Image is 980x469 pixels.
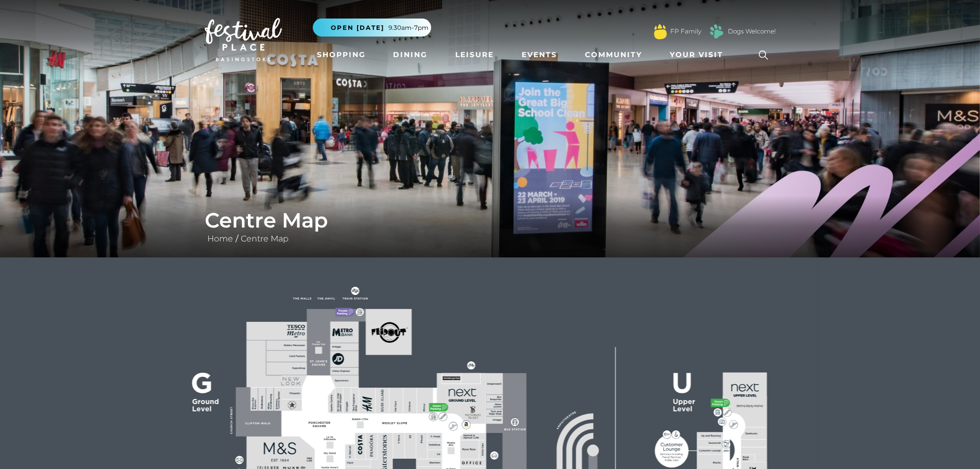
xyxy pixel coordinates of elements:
img: Festival Place Logo [205,18,282,61]
a: FP Family [670,27,701,36]
a: Community [581,45,646,64]
a: Home [205,234,236,244]
a: Events [518,45,561,64]
span: Open [DATE] [331,23,384,32]
button: Open [DATE] 9.30am-7pm [313,19,431,37]
span: Your Visit [670,49,723,60]
a: Dining [389,45,432,64]
div: / [197,208,783,245]
span: 9.30am-7pm [388,23,429,32]
a: Shopping [313,45,370,64]
a: Leisure [451,45,498,64]
a: Dogs Welcome! [728,27,776,36]
a: Centre Map [238,234,291,244]
a: Your Visit [666,45,733,64]
h1: Centre Map [205,208,776,233]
